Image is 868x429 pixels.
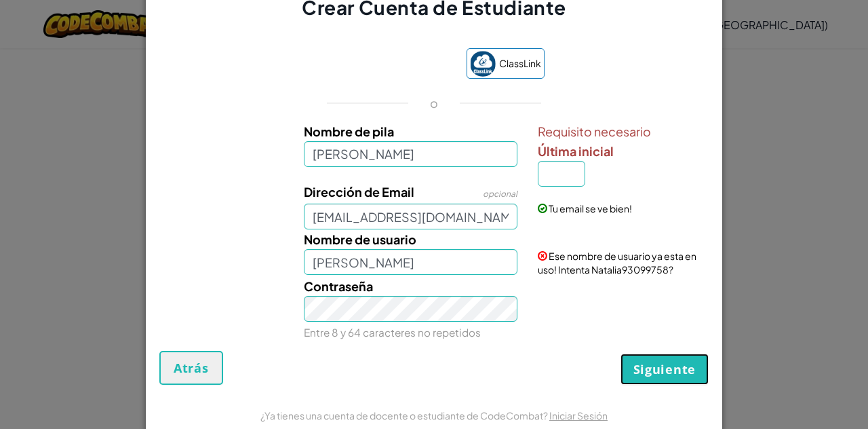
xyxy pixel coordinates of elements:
[538,122,705,141] span: Requisito necesario
[538,250,696,276] span: Ese nombre de usuario ya esta en uso! Intenta Natalia93099758?
[304,231,416,247] span: Nombre de usuario
[304,278,373,294] span: Contraseña
[304,184,414,200] span: Dirección de Email
[538,143,614,159] span: Última inicial
[549,409,608,422] a: Iniciar Sesión
[430,95,438,111] p: o
[470,51,496,77] img: classlink-logo-small.png
[260,409,549,422] span: ¿Ya tienes una cuenta de docente o estudiante de CodeCombat?
[317,50,460,80] iframe: Botón de Acceder con Google
[174,360,209,376] span: Atrás
[483,189,517,199] span: opcional
[499,54,541,73] span: ClassLink
[159,351,223,385] button: Atrás
[549,202,632,214] span: Tu email se ve bien!
[620,354,709,385] button: Siguiente
[633,361,696,377] span: Siguiente
[304,326,481,339] small: Entre 8 y 64 caracteres no repetidos
[304,124,394,139] span: Nombre de pila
